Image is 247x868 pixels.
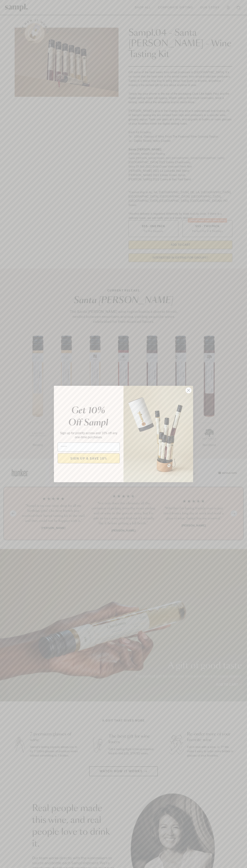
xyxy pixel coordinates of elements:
img: 96933287-25a1-481a-a6d8-4dd623390dc6.png [123,386,193,482]
input: Email [58,443,120,452]
button: Close dialog [185,387,192,393]
span: Sign up for priority access and 10% off any one-time purchases. [60,431,117,439]
em: Get 10% Off Sampl [68,406,108,427]
button: SIGN UP & SAVE 10% [58,453,120,463]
